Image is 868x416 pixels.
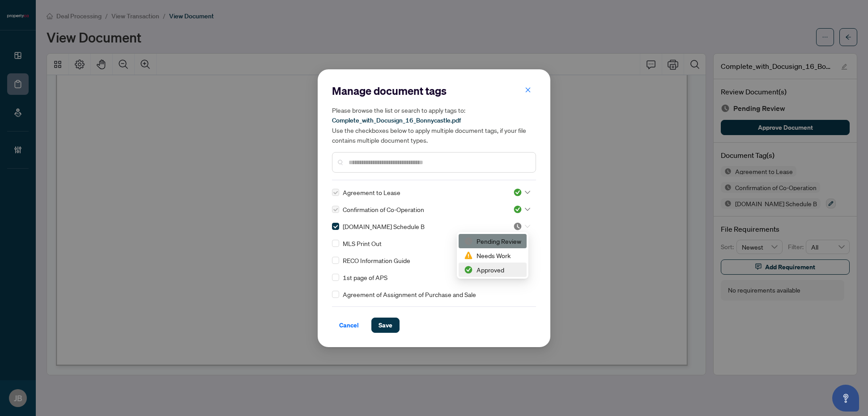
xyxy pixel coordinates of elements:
[513,205,530,214] span: Approved
[459,263,527,277] div: Approved
[332,84,536,98] h2: Manage document tags
[459,234,527,248] div: Pending Review
[464,237,473,246] img: status
[343,187,400,197] span: Agreement to Lease
[343,255,410,265] span: RECO Information Guide
[459,248,527,263] div: Needs Work
[332,116,461,124] span: Complete_with_Docusign_16_Bonnycastle.pdf
[379,318,392,332] span: Save
[343,289,476,299] span: Agreement of Assignment of Purchase and Sale
[513,188,530,197] span: Approved
[513,222,522,231] img: status
[513,188,522,197] img: status
[339,318,359,332] span: Cancel
[513,222,530,231] span: Pending Review
[464,251,473,260] img: status
[464,265,521,275] div: Approved
[832,385,859,412] button: Open asap
[513,205,522,214] img: status
[464,250,521,260] div: Needs Work
[332,318,366,333] button: Cancel
[525,87,531,93] span: close
[371,318,400,333] button: Save
[343,204,424,214] span: Confirmation of Co-Operation
[343,221,425,231] span: [DOMAIN_NAME] Schedule B
[343,272,387,282] span: 1st page of APS
[464,265,473,274] img: status
[332,105,536,145] h5: Please browse the list or search to apply tags to: Use the checkboxes below to apply multiple doc...
[464,236,521,246] div: Pending Review
[343,238,382,248] span: MLS Print Out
